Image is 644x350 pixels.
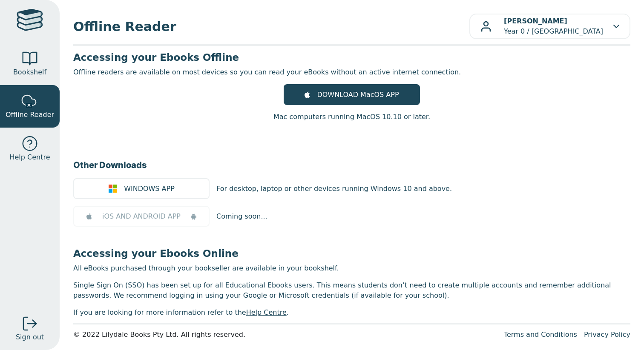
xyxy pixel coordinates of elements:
span: iOS AND ANDROID APP [102,211,181,222]
a: Privacy Policy [584,330,630,339]
h3: Accessing your Ebooks Online [73,247,630,260]
span: Offline Reader [73,17,469,36]
h3: Accessing your Ebooks Offline [73,51,630,64]
div: © 2022 Lilydale Books Pty Ltd. All rights reserved. [73,330,497,340]
b: [PERSON_NAME] [504,17,567,25]
span: DOWNLOAD MacOS APP [317,90,399,100]
span: Offline Reader [6,110,54,120]
p: Offline readers are available on most devices so you can read your eBooks without an active inter... [73,67,630,77]
p: Single Sign On (SSO) has been set up for all Educational Ebooks users. This means students don’t ... [73,280,630,301]
p: Year 0 / [GEOGRAPHIC_DATA] [504,16,603,37]
span: Sign out [16,332,44,342]
a: Help Centre [246,308,287,316]
span: Bookshelf [13,67,46,77]
p: Mac computers running MacOS 10.10 or later. [273,112,430,122]
span: WINDOWS APP [124,184,175,194]
h3: Other Downloads [73,159,630,171]
p: All eBooks purchased through your bookseller are available in your bookshelf. [73,263,630,273]
button: [PERSON_NAME]Year 0 / [GEOGRAPHIC_DATA] [469,14,630,39]
a: WINDOWS APP [73,178,210,199]
p: Coming soon... [216,211,267,222]
span: Help Centre [9,152,50,162]
p: If you are looking for more information refer to the . [73,307,630,318]
p: For desktop, laptop or other devices running Windows 10 and above. [216,184,452,194]
a: DOWNLOAD MacOS APP [284,84,420,105]
a: Terms and Conditions [504,330,577,339]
